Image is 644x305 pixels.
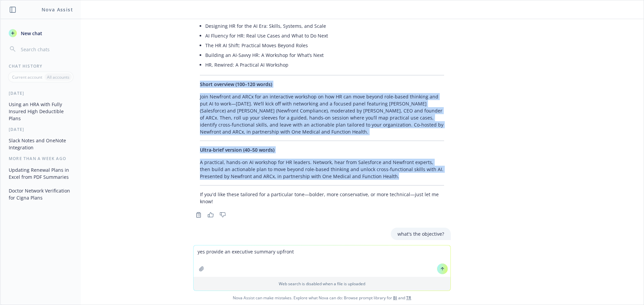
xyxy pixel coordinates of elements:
textarea: yes provide an executive summary upfront [194,245,450,277]
button: Slack Notes and OneNote Integration [6,135,75,153]
span: New chat [19,30,42,37]
p: what's the objective? [397,230,444,237]
li: Designing HR for the AI Era: Skills, Systems, and Scale [205,21,444,31]
div: Chat History [1,63,81,69]
div: [DATE] [1,127,81,132]
button: Doctor Network Verification for Cigna Plans [6,185,75,203]
li: Building an AI-Savvy HR: A Workshop for What’s Next [205,50,444,60]
li: The HR AI Shift: Practical Moves Beyond Roles [205,41,444,50]
button: Updating Renewal Plans in Excel from PDF Summaries [6,164,75,182]
svg: Copy to clipboard [196,212,202,218]
div: More than a week ago [1,156,81,161]
h1: Nova Assist [42,6,73,13]
p: Join Newfront and ARCx for an interactive workshop on how HR can move beyond role-based thinking ... [200,93,444,135]
span: Ultra-brief version (40–50 words) [200,147,274,153]
input: Search chats [19,45,73,54]
button: New chat [6,27,75,39]
li: HR, Rewired: A Practical AI Workshop [205,60,444,70]
p: If you'd like these tailored for a particular tone—bolder, more conservative, or more technical—j... [200,191,444,205]
li: AI Fluency for HR: Real Use Cases and What to Do Next [205,31,444,41]
p: All accounts [47,74,69,80]
div: [DATE] [1,90,81,96]
a: BI [393,295,397,301]
button: Thumbs down [217,210,228,220]
p: Web search is disabled when a file is uploaded [198,281,446,287]
span: Nova Assist can make mistakes. Explore what Nova can do: Browse prompt library for and [3,291,641,305]
span: Short overview (100–120 words) [200,81,272,87]
a: TR [406,295,411,301]
p: Current account [12,74,42,80]
p: A practical, hands-on AI workshop for HR leaders. Network, hear from Salesforce and Newfront expe... [200,159,444,180]
button: Using an HRA with Fully Insured High Deductible Plans [6,99,75,124]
